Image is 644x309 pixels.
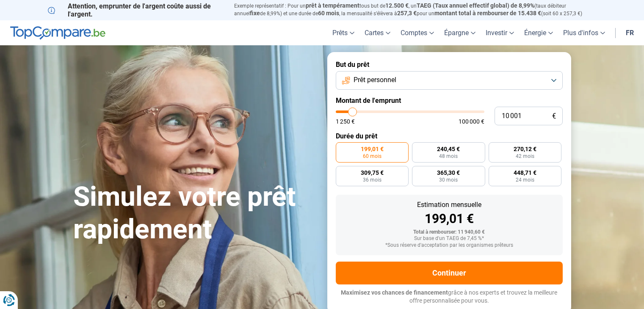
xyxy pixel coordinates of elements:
[234,2,597,17] p: Exemple représentatif : Pour un tous but de , un (taux débiteur annuel de 8,99%) et une durée de ...
[359,20,395,45] a: Cartes
[459,119,484,124] span: 100 000 €
[336,71,563,90] button: Prêt personnel
[514,170,536,176] span: 448,71 €
[336,132,563,140] label: Durée du prêt
[361,170,384,176] span: 309,75 €
[439,154,458,159] span: 48 mois
[439,177,458,182] span: 30 mois
[327,20,359,45] a: Prêts
[10,26,105,40] img: TopCompare
[341,289,448,296] span: Maximisez vos chances de financement
[481,20,519,45] a: Investir
[354,75,396,85] span: Prêt personnel
[439,20,481,45] a: Épargne
[343,229,556,235] div: Total à rembourser: 11 940,60 €
[621,20,639,45] a: fr
[363,177,381,182] span: 36 mois
[516,154,534,159] span: 42 mois
[552,113,556,120] span: €
[318,10,339,17] span: 60 mois
[397,10,417,17] span: 257,3 €
[336,119,355,124] span: 1 250 €
[336,61,563,69] label: But du prêt
[250,10,260,17] span: fixe
[361,146,384,152] span: 199,01 €
[343,212,556,225] div: 199,01 €
[48,2,224,18] p: Attention, emprunter de l'argent coûte aussi de l'argent.
[434,10,541,17] span: montant total à rembourser de 15.438 €
[437,146,460,152] span: 240,45 €
[385,2,409,9] span: 12.500 €
[363,154,381,159] span: 60 mois
[516,177,534,182] span: 24 mois
[395,20,439,45] a: Comptes
[343,243,556,248] div: *Sous réserve d'acceptation par les organismes prêteurs
[519,20,558,45] a: Énergie
[73,181,317,246] h1: Simulez votre prêt rapidement
[336,262,563,284] button: Continuer
[306,2,359,9] span: prêt à tempérament
[336,97,563,105] label: Montant de l'emprunt
[343,201,556,208] div: Estimation mensuelle
[437,170,460,176] span: 365,30 €
[343,236,556,242] div: Sur base d'un TAEG de 7,45 %*
[514,146,536,152] span: 270,12 €
[336,289,563,305] p: grâce à nos experts et trouvez la meilleure offre personnalisée pour vous.
[558,20,610,45] a: Plus d'infos
[417,2,534,9] span: TAEG (Taux annuel effectif global) de 8,99%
